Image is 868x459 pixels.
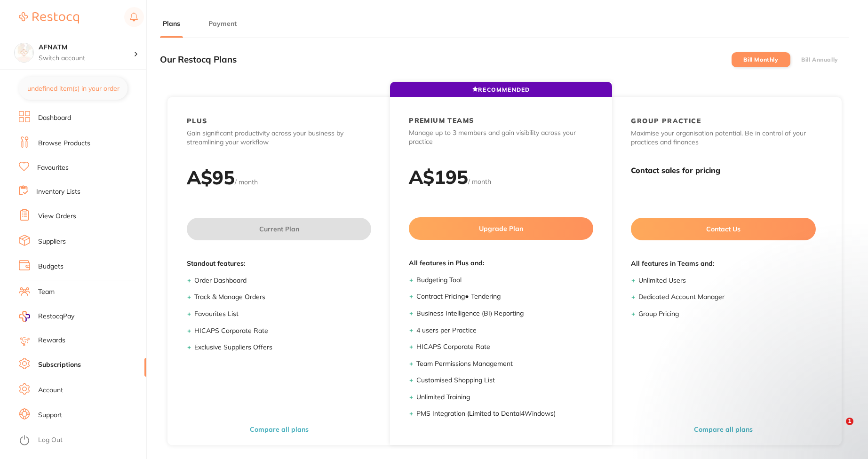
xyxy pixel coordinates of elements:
[38,411,62,420] a: Support
[675,229,863,434] iframe: Intercom notifications message
[631,166,815,175] h3: Contact sales for pricing
[38,287,55,297] a: Team
[638,309,815,319] li: Group Pricing
[631,259,815,269] span: All features in Teams and:
[38,237,66,246] a: Suppliers
[187,166,235,189] h2: A$ 95
[38,212,76,221] a: View Orders
[187,129,371,147] p: Gain significant productivity across your business by streamlining your workflow
[416,326,593,335] li: 4 users per Practice
[416,342,593,352] li: HICAPS Corporate Rate
[409,128,593,147] p: Manage up to 3 members and gain visibility across your practice
[827,418,849,440] iframe: Intercom live chat
[416,276,593,285] li: Budgeting Tool
[846,418,853,425] span: 1
[631,129,815,147] p: Maximise your organisation potential. Be in control of your practices and finances
[638,293,815,302] li: Dedicated Account Manager
[468,177,491,186] span: / month
[39,54,134,63] p: Switch account
[194,343,371,352] li: Exclusive Suppliers Offers
[19,77,127,100] button: undefined item(s) in your order
[38,312,74,321] span: RestocqPay
[37,163,69,173] a: Favourites
[19,7,79,29] a: Restocq Logo
[38,360,81,370] a: Subscriptions
[409,165,468,189] h2: A$ 195
[416,292,593,301] li: Contract Pricing ● Tendering
[187,259,371,269] span: Standout features:
[38,139,90,148] a: Browse Products
[409,116,474,125] h2: PREMIUM TEAMS
[235,178,258,186] span: / month
[743,56,778,63] label: Bill Monthly
[19,12,79,24] img: Restocq Logo
[38,113,71,123] a: Dashboard
[631,218,815,240] button: Contact Us
[194,276,371,285] li: Order Dashboard
[38,386,63,395] a: Account
[160,55,237,65] h3: Our Restocq Plans
[187,117,207,125] h2: PLUS
[416,359,593,369] li: Team Permissions Management
[472,86,530,93] span: RECOMMENDED
[416,393,593,402] li: Unlimited Training
[36,187,80,197] a: Inventory Lists
[801,56,838,63] label: Bill Annually
[194,293,371,302] li: Track & Manage Orders
[39,43,134,52] h4: AFNATM
[38,262,64,271] a: Budgets
[160,19,183,28] button: Plans
[631,117,701,125] h2: GROUP PRACTICE
[416,309,593,318] li: Business Intelligence (BI) Reporting
[15,43,33,62] img: AFNATM
[19,311,30,322] img: RestocqPay
[187,218,371,240] button: Current Plan
[416,409,593,419] li: PMS Integration (Limited to Dental4Windows)
[416,376,593,385] li: Customised Shopping List
[409,259,593,268] span: All features in Plus and:
[19,311,74,322] a: RestocqPay
[38,435,63,445] a: Log Out
[469,425,534,434] button: Compare all plans
[194,326,371,336] li: HICAPS Corporate Rate
[247,425,311,434] button: Compare all plans
[38,336,65,345] a: Rewards
[638,276,815,285] li: Unlimited Users
[19,433,143,448] button: Log Out
[409,217,593,240] button: Upgrade Plan
[194,309,371,319] li: Favourites List
[206,19,239,28] button: Payment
